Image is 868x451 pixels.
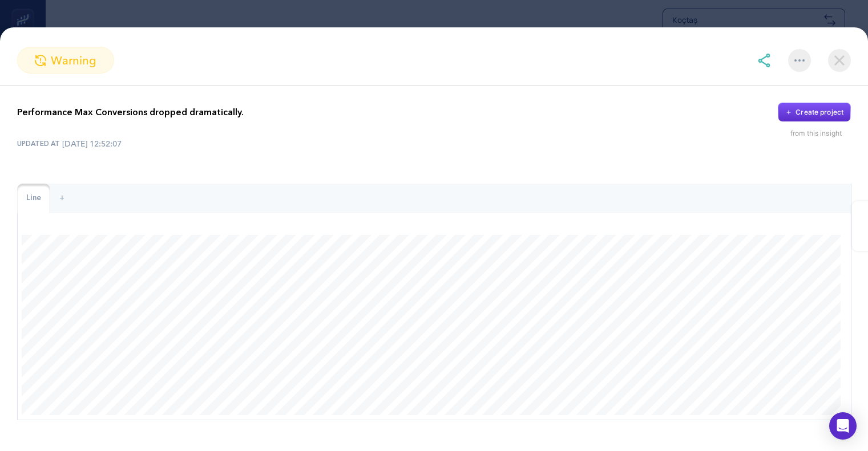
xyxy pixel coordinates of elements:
time: [DATE] 12:52:07 [62,138,122,149]
div: Line [17,184,50,213]
button: Create project [778,103,851,122]
img: close-dialog [828,49,851,72]
img: More options [794,59,805,62]
div: Create project [796,108,843,117]
p: Performance Max Conversions dropped dramatically. [17,105,244,119]
div: + [50,184,74,213]
img: warning [35,55,46,66]
img: share [757,54,771,67]
div: from this insight [790,129,851,138]
div: Open Intercom Messenger [829,412,857,440]
span: warning [51,52,96,69]
span: UPDATED AT [17,139,60,148]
